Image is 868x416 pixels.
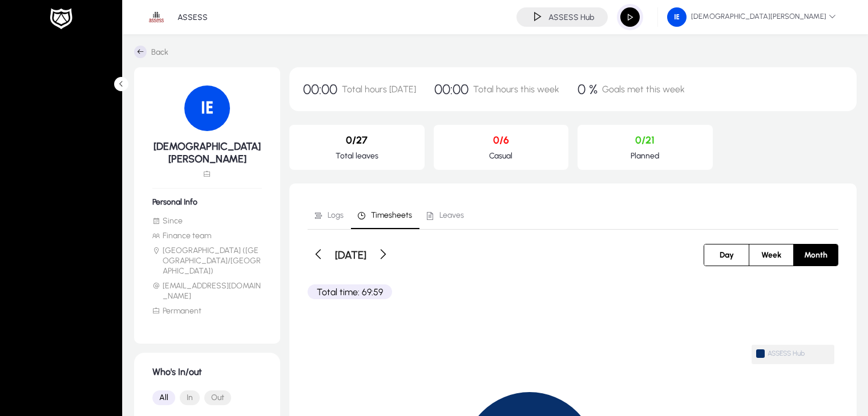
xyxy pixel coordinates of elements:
[184,85,230,131] img: 104.png
[602,84,685,95] span: Goals met this week
[756,350,830,360] span: ASSESS Hub
[152,386,262,409] mat-button-toggle-group: Font Style
[152,197,262,207] h6: Personal Info
[298,151,415,161] p: Total leaves
[335,248,366,262] h3: [DATE]
[658,7,845,27] button: [DEMOGRAPHIC_DATA][PERSON_NAME]
[667,7,687,27] img: 104.png
[308,284,392,299] p: Total time: 69:59
[152,140,262,165] h5: [DEMOGRAPHIC_DATA][PERSON_NAME]
[443,151,560,161] p: Casual
[328,211,344,219] span: Logs
[548,13,594,22] h4: ASSESS Hub
[704,244,749,266] button: Day
[152,390,175,405] button: All
[134,46,168,58] a: Back
[768,349,830,358] span: ASSESS Hub
[204,390,231,405] button: Out
[434,81,469,97] span: 00:00
[473,84,559,95] span: Total hours this week
[439,211,464,219] span: Leaves
[587,151,704,161] p: Planned
[713,244,741,266] span: Day
[794,244,838,266] button: Month
[667,7,836,27] span: [DEMOGRAPHIC_DATA][PERSON_NAME]
[152,246,262,276] li: [GEOGRAPHIC_DATA] ([GEOGRAPHIC_DATA]/[GEOGRAPHIC_DATA])
[371,211,412,219] span: Timesheets
[152,216,262,226] li: Since
[587,134,704,146] p: 0/21
[47,7,75,31] img: white-logo.png
[180,390,200,405] button: In
[797,244,834,266] span: Month
[308,202,351,229] a: Logs
[342,84,416,95] span: Total hours [DATE]
[749,244,793,266] button: Week
[146,6,167,28] img: 1.png
[152,281,262,301] li: [EMAIL_ADDRESS][DOMAIN_NAME]
[152,306,262,316] li: Permanent
[152,231,262,241] li: Finance team
[303,81,337,97] span: 00:00
[754,244,788,266] span: Week
[443,134,560,146] p: 0/6
[419,202,471,229] a: Leaves
[578,81,597,97] span: 0 %
[351,202,419,229] a: Timesheets
[177,13,208,22] p: ASSESS
[298,134,415,146] p: 0/27
[152,366,262,377] h1: Who's In/out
